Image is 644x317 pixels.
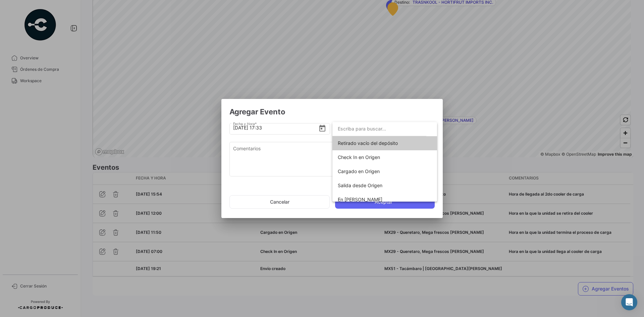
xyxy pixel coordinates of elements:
[332,122,426,136] input: dropdown search
[621,294,637,310] div: Abrir Intercom Messenger
[338,140,398,146] span: Retirado vacío del depósito
[338,168,380,174] span: Cargado en Origen
[338,197,382,202] span: En tránsito a Parada
[338,154,380,160] span: Check In en Origen
[338,182,382,188] span: Salida desde Origen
